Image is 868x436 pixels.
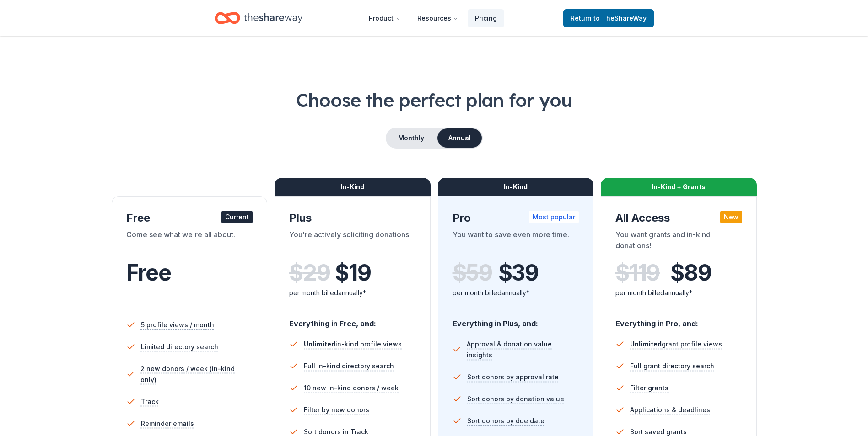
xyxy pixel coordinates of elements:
div: Current [221,211,253,223]
div: You want to save even more time. [453,229,579,255]
button: Monthly [387,128,436,148]
a: Returnto TheShareWay [563,9,654,27]
button: Product [361,9,408,27]
div: All Access [615,211,742,225]
span: Track [141,396,159,407]
div: In-Kind [275,178,431,196]
span: 10 new in-kind donors / week [304,383,399,393]
div: Everything in Free, and: [289,310,416,330]
div: Pro [453,211,579,225]
button: Resources [410,9,466,27]
a: Pricing [468,9,504,27]
div: Plus [289,211,416,225]
span: Sort donors by approval rate [467,372,559,383]
nav: Main [361,7,504,29]
div: You want grants and in-kind donations! [615,229,742,255]
span: Limited directory search [141,341,218,352]
span: $ 39 [498,260,539,286]
div: Free [126,211,253,225]
span: $ 89 [670,260,711,286]
span: Full grant directory search [630,361,714,372]
span: Filter grants [630,383,669,393]
span: Unlimited [630,340,662,348]
span: Sort donors by due date [467,415,545,426]
span: to TheShareWay [593,14,647,22]
div: Most popular [529,211,579,223]
div: Everything in Pro, and: [615,310,742,330]
span: 2 new donors / week (in-kind only) [140,363,253,385]
span: Approval & donation value insights [467,339,579,361]
button: Annual [437,128,482,148]
span: in-kind profile views [304,340,402,348]
span: Filter by new donors [304,404,369,415]
span: Free [126,259,171,286]
div: Everything in Plus, and: [453,310,579,330]
div: per month billed annually* [615,287,742,298]
span: Applications & deadlines [630,404,710,415]
a: Home [215,7,302,29]
div: In-Kind [438,178,594,196]
span: Unlimited [304,340,335,348]
span: Return [571,13,647,24]
div: per month billed annually* [289,287,416,298]
div: You're actively soliciting donations. [289,229,416,255]
div: per month billed annually* [453,287,579,298]
span: grant profile views [630,340,722,348]
h1: Choose the perfect plan for you [37,87,831,113]
div: New [720,211,742,223]
span: $ 19 [335,260,371,286]
span: Full in-kind directory search [304,361,394,372]
span: Reminder emails [141,418,194,429]
div: Come see what we're all about. [126,229,253,255]
span: 5 profile views / month [141,319,214,330]
span: Sort donors by donation value [467,393,564,404]
div: In-Kind + Grants [601,178,757,196]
